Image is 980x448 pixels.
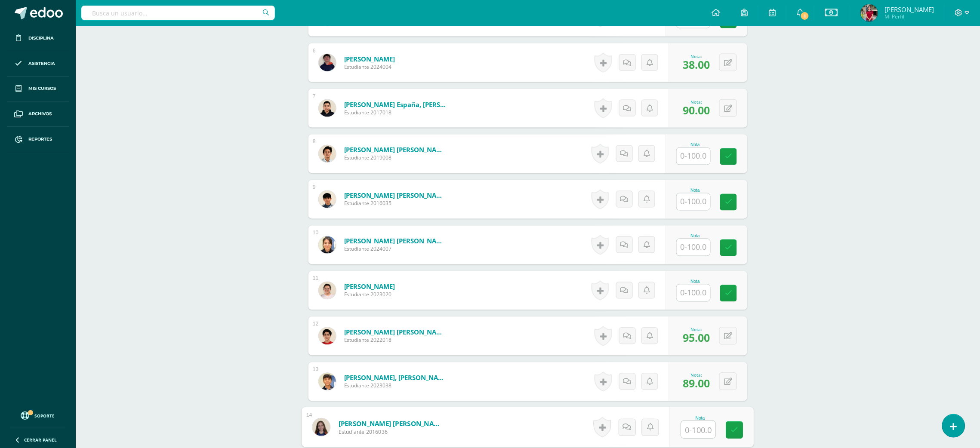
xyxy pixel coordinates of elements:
span: Estudiante 2024004 [344,63,395,71]
input: 0-100.0 [677,239,710,256]
span: 1 [800,11,810,21]
a: Archivos [7,101,69,127]
input: Busca un usuario... [81,6,275,20]
img: 2afa192bed52dc4c405dc3261bde84b2.png [319,236,336,254]
input: 0-100.0 [677,285,710,301]
img: 352c638b02aaae08c95ba80ed60c845f.png [861,4,878,21]
a: [PERSON_NAME] [PERSON_NAME] [344,191,447,200]
a: Mis cursos [7,77,69,102]
span: Cerrar panel [24,437,57,443]
span: Estudiante 2023038 [344,382,447,390]
span: Estudiante 2023020 [344,291,395,298]
a: [PERSON_NAME] [PERSON_NAME] [344,328,447,337]
input: 0-100.0 [681,421,716,439]
span: Reportes [28,136,52,143]
span: [PERSON_NAME] [884,5,934,14]
span: Estudiante 2016036 [339,428,445,436]
a: Asistencia [7,51,69,77]
a: Disciplina [7,26,69,51]
span: Soporte [35,413,55,419]
span: Disciplina [28,35,54,42]
img: 4c81a8a006ef53e436624bd90c695afd.png [319,282,336,299]
span: Estudiante 2024007 [344,245,447,253]
span: 89.00 [683,376,710,391]
span: Estudiante 2017018 [344,109,447,116]
a: Soporte [10,409,65,421]
span: Mis cursos [28,85,56,92]
input: 0-100.0 [677,193,710,210]
span: Archivos [28,110,52,117]
span: Estudiante 2022018 [344,337,447,344]
span: Estudiante 2016035 [344,200,447,207]
a: [PERSON_NAME] [PERSON_NAME] [344,146,447,154]
img: 989625109da5e4b6e7106fc46bd51766.png [319,145,336,163]
a: [PERSON_NAME] [PERSON_NAME] [339,419,445,428]
img: 0e6c51aebb6d4d2a5558b620d4561360.png [319,373,336,390]
img: f76073ca312b03dd87f23b6b364bf11e.png [319,191,336,208]
span: Mi Perfil [884,13,934,20]
div: Nota [681,416,720,420]
div: Nota: [683,372,710,378]
span: 90.00 [683,103,710,117]
div: Nota [676,234,714,239]
a: [PERSON_NAME] [PERSON_NAME] [344,237,447,245]
span: Asistencia [28,60,55,67]
img: f030b365f4a656aee2bc7c6bfb38a77c.png [319,100,336,117]
a: [PERSON_NAME], [PERSON_NAME] [344,374,447,382]
div: Nota [676,143,714,147]
span: 38.00 [683,57,710,72]
a: [PERSON_NAME] [344,55,395,63]
span: 95.00 [683,331,710,345]
img: 7383fbd875ed3a81cc002658620bcc65.png [319,54,336,71]
div: Nota [676,279,714,284]
span: Estudiante 2019008 [344,154,447,162]
div: Nota: [683,53,710,59]
div: Nota: [683,327,710,333]
div: Nota: [683,99,710,105]
a: Reportes [7,127,69,152]
div: Nota [676,188,714,193]
img: 7cb4b1dfa21ef7bd44cb7bfa793903ef.png [319,328,336,345]
a: [PERSON_NAME] [344,282,395,291]
img: ae369fe0abef2ce44e4ecadc0c7ccbac.png [312,418,330,436]
input: 0-100.0 [677,148,710,165]
a: [PERSON_NAME] España, [PERSON_NAME] [344,100,447,109]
